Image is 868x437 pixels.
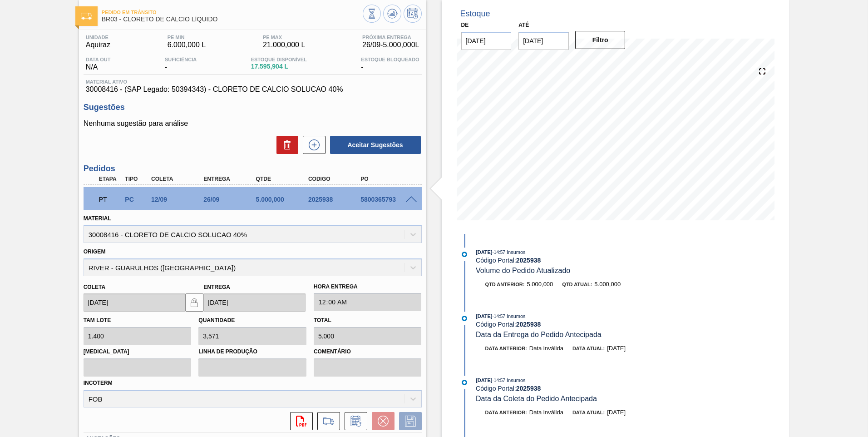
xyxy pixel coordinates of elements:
span: Data anterior: [485,410,527,415]
img: atual [462,252,467,257]
span: 17.595,904 L [251,63,307,70]
span: Data anterior: [485,346,527,351]
span: PE MIN [168,35,206,40]
img: locked [189,297,200,308]
div: 5800365793 [358,196,417,203]
button: Visão Geral dos Estoques [363,5,381,23]
input: dd/mm/yyyy [84,293,186,312]
span: BR03 - CLORETO DE CÁLCIO LÍQUIDO [102,16,363,23]
span: Data da Entrega do Pedido Antecipada [476,331,602,338]
span: [DATE] [476,313,492,319]
label: [MEDICAL_DATA] [84,345,192,358]
span: PE MAX [263,35,305,40]
div: - [163,57,199,71]
span: 26/09 - 5.000,000 L [362,41,419,49]
span: : Insumos [505,249,526,255]
span: Estoque Disponível [251,57,307,62]
div: Código Portal: [476,257,691,264]
span: [DATE] [607,345,626,352]
span: Volume do Pedido Atualizado [476,267,570,274]
div: Abrir arquivo PDF [286,412,313,430]
span: 30008416 - (SAP Legado: 50394343) - CLORETO DE CALCIO SOLUCAO 40% [86,85,419,94]
div: Nova sugestão [298,136,325,154]
label: Linha de Produção [198,345,306,358]
div: Entrega [201,176,260,182]
div: Ir para Composição de Carga [313,412,340,430]
label: Total [314,317,331,323]
div: Excluir Sugestões [272,136,298,154]
span: Qtd anterior: [485,282,525,287]
img: atual [462,380,467,385]
label: Hora Entrega [314,280,422,293]
input: dd/mm/yyyy [461,32,512,50]
img: atual [462,316,467,321]
div: Tipo [123,176,150,182]
span: Próxima Entrega [362,35,419,40]
button: Filtro [575,31,626,49]
span: Data inválida [529,409,563,416]
div: PO [358,176,417,182]
span: Suficiência [165,57,197,62]
span: Data atual: [572,410,605,415]
button: Aceitar Sugestões [330,136,421,154]
div: Coleta [149,176,207,182]
div: Pedido de Compra [123,196,150,203]
label: Origem [84,248,106,255]
span: Unidade [86,35,110,40]
h3: Sugestões [84,103,422,112]
span: - 14:57 [493,378,505,383]
span: - 14:57 [493,250,505,255]
label: Entrega [203,284,230,290]
label: Comentário [314,345,422,358]
span: Qtd atual: [562,282,592,287]
input: dd/mm/yyyy [518,32,569,50]
span: Material ativo [86,79,419,84]
span: : Insumos [505,313,526,319]
span: 5.000,000 [594,281,621,288]
p: Nenhuma sugestão para análise [84,119,422,128]
span: Data da Coleta do Pedido Antecipada [476,395,597,402]
button: Programar Estoque [404,5,422,23]
div: Qtde [254,176,312,182]
div: 5.000,000 [254,196,312,203]
span: Pedido em Trânsito [102,10,363,15]
span: [DATE] [476,249,492,255]
div: Etapa [97,176,124,182]
div: Código Portal: [476,321,691,328]
span: Data atual: [572,346,605,351]
span: [DATE] [607,409,626,416]
p: PT [99,196,122,203]
label: Material [84,215,111,222]
div: Salvar Pedido [395,412,422,430]
span: Data inválida [529,345,563,352]
label: Incoterm [84,380,113,386]
span: Estoque Bloqueado [361,57,419,62]
button: Atualizar Gráfico [383,5,401,23]
img: Ícone [81,13,92,20]
span: [DATE] [476,377,492,383]
div: 26/09/2025 [201,196,260,203]
div: Pedido em Trânsito [97,189,124,209]
button: locked [185,293,203,312]
label: Tam lote [84,317,111,323]
div: N/A [84,57,113,71]
strong: 2025938 [516,385,541,392]
label: Até [518,22,529,28]
label: Coleta [84,284,105,290]
div: - [359,57,421,71]
strong: 2025938 [516,257,541,264]
span: - 14:57 [493,314,505,319]
span: 21.000,000 L [263,41,305,49]
div: Código [306,176,365,182]
div: Aceitar Sugestões [325,135,422,155]
label: De [461,22,469,28]
span: : Insumos [505,377,526,383]
span: Data out [86,57,111,62]
strong: 2025938 [516,321,541,328]
span: 5.000,000 [527,281,553,288]
h3: Pedidos [84,164,422,174]
input: dd/mm/yyyy [203,293,306,312]
div: 12/09/2025 [149,196,207,203]
div: 2025938 [306,196,365,203]
span: 6.000,000 L [168,41,206,49]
